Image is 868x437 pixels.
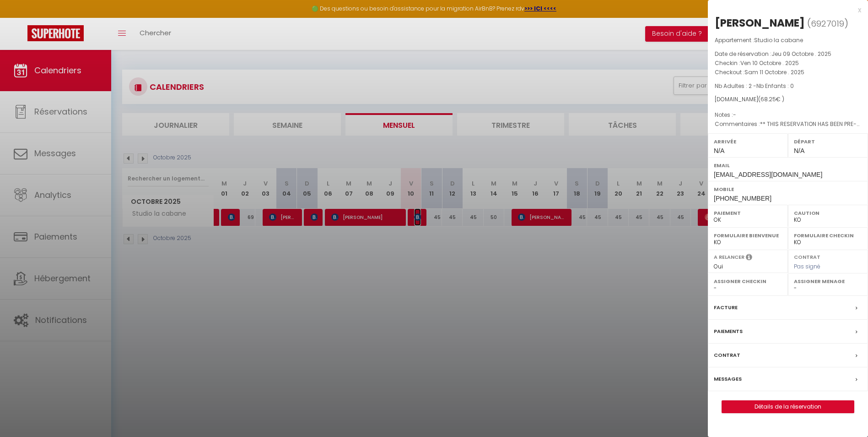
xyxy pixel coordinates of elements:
[715,49,861,59] p: Date de réservation :
[714,208,782,218] label: Paiement
[760,95,776,103] span: 68.25
[733,111,736,119] span: -
[714,185,862,194] label: Mobile
[715,59,861,68] p: Checkin :
[714,350,740,360] label: Contrat
[811,18,844,29] span: 6927019
[708,5,861,16] div: x
[758,95,784,103] span: ( € )
[715,82,794,90] span: Nb Adultes : 2 -
[744,68,804,76] span: Sam 11 Octobre . 2025
[714,253,744,261] label: A relancer
[722,401,854,413] a: Détails de la réservation
[715,95,861,104] div: [DOMAIN_NAME]
[794,137,862,146] label: Départ
[714,327,743,336] label: Paiements
[794,147,804,154] span: N/A
[714,137,782,146] label: Arrivée
[714,147,724,154] span: N/A
[794,277,862,286] label: Assigner Menage
[746,253,752,263] i: Sélectionner OUI si vous souhaiter envoyer les séquences de messages post-checkout
[715,110,861,120] p: Notes :
[714,195,771,202] span: [PHONE_NUMBER]
[807,17,848,30] span: ( )
[714,277,782,286] label: Assigner Checkin
[715,120,861,129] p: Commentaires :
[754,36,803,44] span: Studio la cabane
[714,231,782,240] label: Formulaire Bienvenue
[715,36,861,45] p: Appartement :
[714,161,862,170] label: Email
[714,374,742,384] label: Messages
[714,303,738,312] label: Facture
[794,262,820,270] span: Pas signé
[756,82,794,90] span: Nb Enfants : 0
[722,400,854,413] button: Détails de la réservation
[771,50,831,58] span: Jeu 09 Octobre . 2025
[794,208,862,218] label: Caution
[715,68,861,77] p: Checkout :
[715,16,805,30] div: [PERSON_NAME]
[794,253,820,259] label: Contrat
[740,59,799,67] span: Ven 10 Octobre . 2025
[794,231,862,240] label: Formulaire Checkin
[714,171,822,178] span: [EMAIL_ADDRESS][DOMAIN_NAME]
